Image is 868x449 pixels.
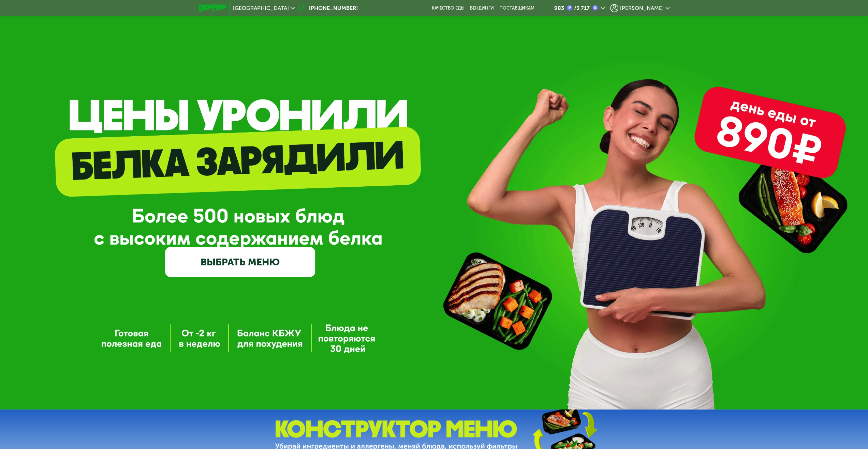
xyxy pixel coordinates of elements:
[572,5,590,11] div: 3 717
[554,5,564,11] div: 983
[499,5,534,11] div: поставщикам
[432,5,465,11] a: Качество еды
[233,5,289,11] span: [GEOGRAPHIC_DATA]
[620,5,664,11] span: [PERSON_NAME]
[574,5,576,11] span: /
[298,4,358,12] a: [PHONE_NUMBER]
[470,5,494,11] a: Вендинги
[165,247,315,277] a: ВЫБРАТЬ МЕНЮ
